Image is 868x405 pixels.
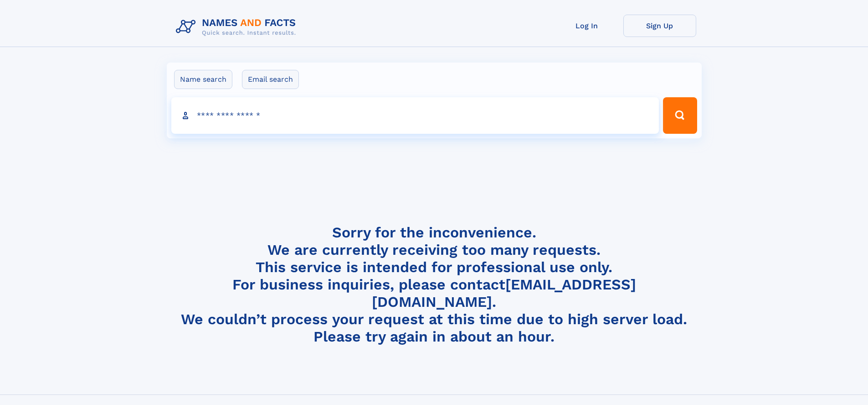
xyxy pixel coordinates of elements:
[623,15,696,37] a: Sign Up
[372,276,636,310] a: [EMAIL_ADDRESS][DOMAIN_NAME]
[172,15,303,39] img: Logo Names and Facts
[550,15,623,37] a: Log In
[171,97,659,134] input: search input
[172,224,696,346] h4: Sorry for the inconvenience. We are currently receiving too many requests. This service is intend...
[242,70,299,89] label: Email search
[174,70,232,89] label: Name search
[663,97,697,134] button: Search Button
